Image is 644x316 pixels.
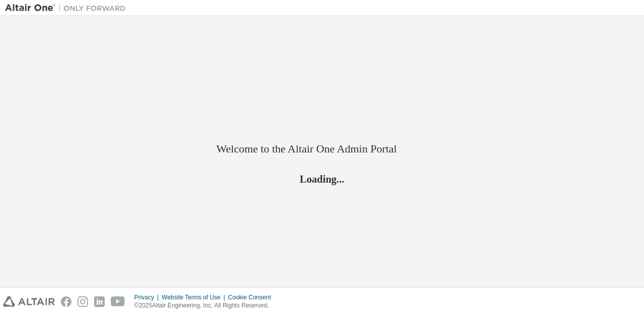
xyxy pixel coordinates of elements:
h2: Welcome to the Altair One Admin Portal [216,142,428,156]
div: Cookie Consent [228,293,277,301]
h2: Loading... [216,173,428,186]
div: Website Terms of Use [162,293,228,301]
img: youtube.svg [111,296,125,307]
img: facebook.svg [61,296,71,307]
img: altair_logo.svg [3,296,55,307]
img: Altair One [5,3,131,13]
img: linkedin.svg [94,296,105,307]
img: instagram.svg [77,296,88,307]
p: © 2025 Altair Engineering, Inc. All Rights Reserved. [134,301,277,310]
div: Privacy [134,293,162,301]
